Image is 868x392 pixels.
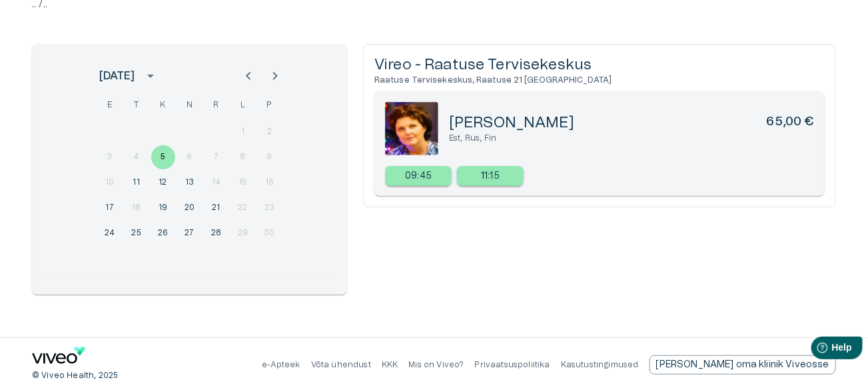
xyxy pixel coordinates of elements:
[258,92,282,119] span: pühapäev
[151,171,175,195] button: 12
[656,358,829,372] p: [PERSON_NAME] oma kliinik Viveosse
[151,221,175,245] button: 26
[151,92,175,119] span: kolmapäev
[767,113,814,133] h6: 65,00 €
[178,171,202,195] button: 13
[99,68,135,84] div: [DATE]
[32,370,118,381] p: © Viveo Health, 2025
[235,63,262,89] button: Previous month
[151,145,175,169] button: 5
[409,359,464,371] p: Mis on Viveo?
[98,92,122,119] span: esmaspäev
[139,65,162,87] button: calendar view is open, switch to year view
[449,133,814,144] p: Est, Rus, Fin
[311,359,371,371] p: Võta ühendust
[205,221,228,245] button: 28
[561,361,639,369] a: Kasutustingimused
[98,196,122,220] button: 17
[262,361,300,369] a: e-Apteek
[178,196,202,220] button: 20
[262,63,288,89] button: Next month
[457,166,524,186] div: 11:15
[385,166,452,186] a: Select new timeslot for rescheduling
[205,92,228,119] span: reede
[457,166,524,186] a: Select new timeslot for rescheduling
[151,196,175,220] button: 19
[178,92,202,119] span: neljapäev
[125,221,149,245] button: 25
[764,331,868,369] iframe: Help widget launcher
[178,221,202,245] button: 27
[125,171,149,195] button: 11
[650,355,836,375] a: Send email to partnership request to viveo
[481,169,500,183] p: 11:15
[385,102,438,155] img: 80.png
[374,75,825,86] h6: Raatuse Tervisekeskus, Raatuse 21 [GEOGRAPHIC_DATA]
[382,361,398,369] a: KKK
[449,113,574,133] h5: [PERSON_NAME]
[205,196,228,220] button: 21
[385,166,452,186] div: 09:45
[231,92,255,119] span: laupäev
[405,169,432,183] p: 09:45
[32,347,85,369] a: Navigate to home page
[374,55,825,75] h5: Vireo - Raatuse Tervisekeskus
[98,221,122,245] button: 24
[650,355,836,375] div: [PERSON_NAME] oma kliinik Viveosse
[125,92,149,119] span: teisipäev
[475,361,550,369] a: Privaatsuspoliitika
